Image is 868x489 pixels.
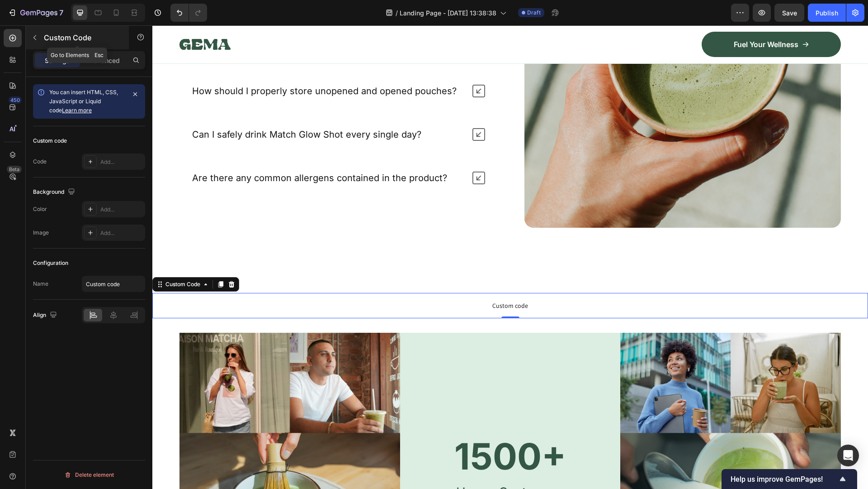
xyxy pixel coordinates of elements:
p: 7 [59,7,63,18]
p: Custom Code [44,32,121,43]
div: Color [33,205,47,213]
div: Add... [100,158,143,166]
span: Help us improve GemPages! [731,475,837,484]
button: Show survey - Help us improve GemPages! [731,474,848,484]
div: Add... [100,206,143,214]
div: Add... [100,229,143,237]
div: 450 [9,96,22,104]
div: Custom Code [11,255,50,263]
iframe: To enrich screen reader interactions, please activate Accessibility in Grammarly extension settings [152,25,868,489]
button: Delete element [33,468,145,482]
div: Open Intercom Messenger [837,445,859,466]
h2: 1500+ [266,407,450,455]
div: Image [33,229,49,237]
p: Settings [45,56,70,65]
div: Delete element [64,470,114,480]
button: Publish [808,4,846,22]
div: Align [33,309,59,321]
button: Save [774,4,804,22]
span: Landing Page - [DATE] 13:38:38 [400,8,496,18]
span: Save [782,9,797,17]
div: Name [33,280,48,288]
div: Background [33,186,77,198]
span: / [396,8,398,18]
div: Code [33,158,47,166]
span: Draft [527,9,541,17]
a: Learn more [62,107,92,114]
div: Undo/Redo [170,4,207,22]
p: Advanced [89,56,120,65]
div: Beta [7,166,22,173]
span: You can insert HTML, CSS, JavaScript or Liquid code [49,89,118,114]
div: Configuration [33,259,68,267]
div: Publish [816,8,838,18]
button: 7 [4,4,67,22]
div: Custom code [33,137,67,145]
p: Happy Customers [267,457,449,476]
